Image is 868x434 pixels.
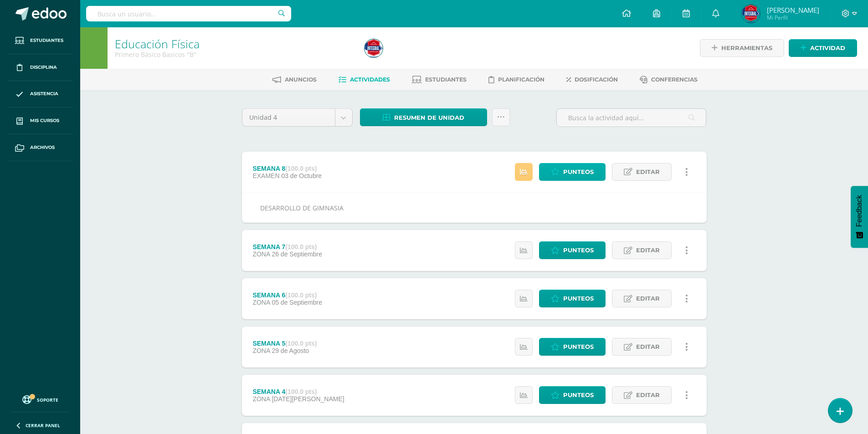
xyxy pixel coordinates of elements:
strong: (100.0 pts) [285,291,317,299]
div: DESARROLLO DE GIMNASIA [242,193,707,223]
span: ZONA [252,347,270,354]
span: Editar [636,387,660,403]
img: 369d1c6fd3588ac3a1c2c1dab3ab1316.png [742,5,760,23]
span: Herramientas [721,40,772,56]
span: Conferencias [651,76,698,83]
span: 26 de Septiembre [272,250,322,258]
a: Conferencias [640,72,698,87]
span: Estudiantes [425,76,467,83]
span: Editar [636,290,660,307]
span: Asistencia [30,90,58,97]
div: Primero Básico Basicos 'B' [115,50,354,59]
span: Cerrar panel [26,422,60,429]
span: [DATE][PERSON_NAME] [272,395,344,403]
a: Asistencia [7,81,73,108]
a: Mis cursos [7,107,73,134]
span: Archivos [30,144,55,151]
span: Editar [636,242,660,259]
span: ZONA [252,395,270,403]
span: Mi Perfil [767,14,819,21]
span: Punteos [563,338,594,355]
input: Busca la actividad aquí... [557,109,706,127]
a: Punteos [539,386,606,404]
a: Estudiantes [412,72,467,87]
h1: Educación Física [115,37,354,50]
span: Disciplina [30,64,57,71]
a: Estudiantes [7,27,73,54]
a: Punteos [539,290,606,307]
div: SEMANA 7 [252,243,322,250]
input: Busca un usuario... [86,6,291,21]
a: Planificación [488,72,544,87]
span: Editar [636,338,660,355]
a: Soporte [11,393,69,405]
span: 03 de Octubre [281,172,322,179]
a: Resumen de unidad [360,108,487,126]
img: 369d1c6fd3588ac3a1c2c1dab3ab1316.png [365,39,383,57]
strong: (100.0 pts) [285,340,317,347]
span: Editar [636,163,660,180]
button: Feedback - Mostrar encuesta [851,186,868,248]
strong: (100.0 pts) [285,388,317,395]
span: Mis cursos [30,117,59,124]
a: Actividad [789,39,857,57]
div: SEMANA 5 [252,340,317,347]
a: Punteos [539,241,606,259]
a: Actividades [339,72,390,87]
a: Dosificación [566,72,618,87]
span: Unidad 4 [249,109,328,126]
span: [PERSON_NAME] [767,5,819,15]
div: SEMANA 8 [252,165,322,172]
span: ZONA [252,250,270,258]
span: Resumen de unidad [394,109,464,126]
a: Archivos [7,134,73,161]
span: Feedback [855,195,863,227]
span: 29 de Agosto [272,347,309,354]
a: Punteos [539,338,606,356]
span: Actividad [810,40,845,56]
span: EXAMEN [252,172,279,179]
span: Estudiantes [30,37,63,44]
a: Anuncios [272,72,317,87]
a: Educación Física [115,36,200,51]
span: Punteos [563,387,594,403]
span: Actividades [350,76,390,83]
strong: (100.0 pts) [285,165,317,172]
span: Punteos [563,242,594,259]
span: Dosificación [575,76,618,83]
strong: (100.0 pts) [285,243,317,250]
span: Punteos [563,163,594,180]
span: Anuncios [285,76,317,83]
div: SEMANA 6 [252,291,322,299]
span: ZONA [252,299,270,306]
a: Unidad 4 [242,109,352,126]
span: 05 de Septiembre [272,299,322,306]
a: Herramientas [700,39,784,57]
a: Punteos [539,163,606,181]
span: Soporte [37,397,58,403]
span: Punteos [563,290,594,307]
a: Disciplina [7,54,73,81]
span: Planificación [498,76,544,83]
div: SEMANA 4 [252,388,344,395]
